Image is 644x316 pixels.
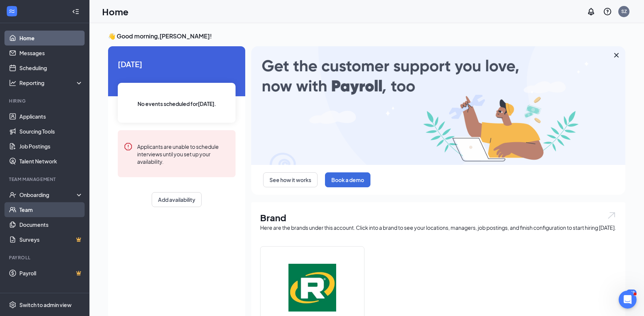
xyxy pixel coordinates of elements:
div: Switch to admin view [19,301,72,309]
div: Reporting [19,79,83,87]
a: Job Postings [19,139,83,154]
div: Onboarding [19,191,77,198]
div: SZ [621,8,627,15]
div: Here are the brands under this account. Click into a brand to see your locations, managers, job p... [260,224,616,231]
svg: UserCheck [9,191,16,198]
a: Documents [19,217,83,232]
div: Team Management [9,176,82,182]
img: payroll-large.gif [251,46,625,165]
a: SurveysCrown [19,232,83,247]
iframe: Intercom live chat [619,291,637,309]
a: Scheduling [19,60,83,75]
svg: Notifications [587,7,596,16]
svg: Error [124,142,133,151]
div: Hiring [9,98,82,104]
a: Home [19,31,83,46]
h1: Brand [260,211,616,224]
svg: Settings [9,301,16,309]
img: open.6027fd2a22e1237b5b06.svg [607,211,616,220]
svg: Collapse [72,8,79,15]
img: Runza® [288,264,336,312]
h1: Home [102,5,129,18]
a: Messages [19,46,83,60]
button: Add availability [152,192,202,207]
a: Sourcing Tools [19,124,83,139]
svg: Cross [612,51,621,60]
button: See how it works [263,172,318,187]
div: Applicants are unable to schedule interviews until you set up your availability. [137,142,230,165]
button: Book a demo [325,172,370,187]
span: [DATE] [118,58,236,70]
svg: QuestionInfo [603,7,612,16]
h3: 👋 Good morning, [PERSON_NAME] ! [108,32,625,40]
div: Payroll [9,254,82,261]
span: No events scheduled for [DATE] . [138,100,216,108]
a: Applicants [19,109,83,124]
svg: WorkstreamLogo [8,7,16,15]
a: Talent Network [19,154,83,169]
a: PayrollCrown [19,266,83,281]
a: Team [19,202,83,217]
svg: Analysis [9,79,16,87]
div: 549 [626,290,637,296]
